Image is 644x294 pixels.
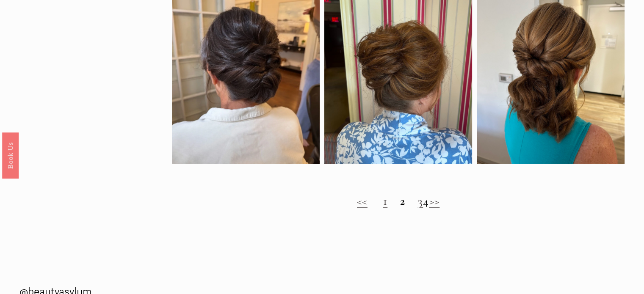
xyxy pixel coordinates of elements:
[429,194,439,208] a: >>
[172,194,625,208] h2: 4
[357,194,368,208] a: <<
[383,194,387,208] a: 1
[418,194,423,208] a: 3
[400,194,405,208] strong: 2
[2,132,19,178] a: Book Us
